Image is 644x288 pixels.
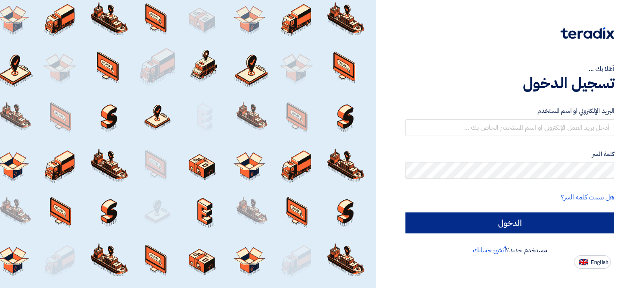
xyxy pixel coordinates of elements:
label: كلمة السر [405,149,614,159]
a: أنشئ حسابك [473,245,506,255]
span: English [591,259,608,265]
img: Teradix logo [561,27,614,39]
h1: تسجيل الدخول [405,74,614,92]
label: البريد الإلكتروني او اسم المستخدم [405,106,614,116]
img: en-US.png [579,259,588,265]
a: هل نسيت كلمة السر؟ [561,192,614,202]
div: أهلا بك ... [405,64,614,74]
input: الدخول [405,212,614,233]
input: أدخل بريد العمل الإلكتروني او اسم المستخدم الخاص بك ... [405,119,614,136]
div: مستخدم جديد؟ [405,245,614,255]
button: English [574,255,611,269]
